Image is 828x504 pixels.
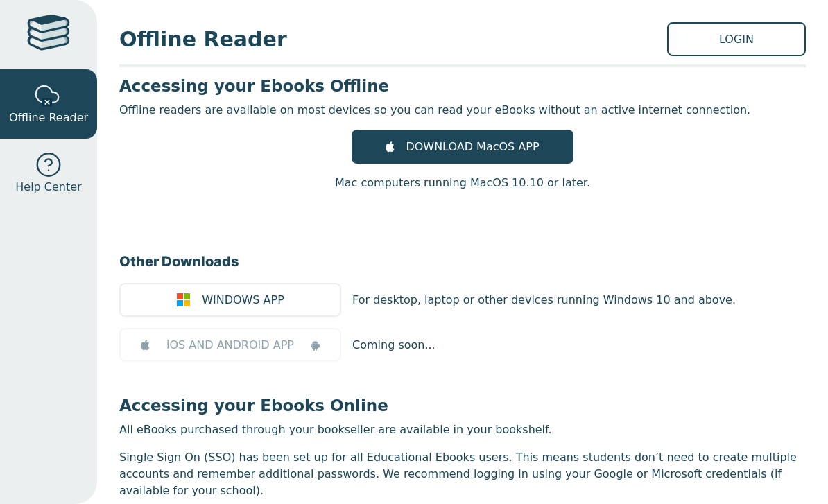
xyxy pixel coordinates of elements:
span: iOS AND ANDROID APP [166,337,294,354]
span: Help Center [15,179,81,195]
h3: Other Downloads [119,251,806,272]
p: Coming soon... [352,337,435,354]
p: All eBooks purchased through your bookseller are available in your bookshelf. [119,422,806,438]
p: Single Sign On (SSO) has been set up for all Educational Ebooks users. This means students don’t ... [119,449,806,499]
h3: Accessing your Ebooks Offline [119,76,806,96]
span: DOWNLOAD MacOS APP [406,139,539,155]
p: Offline readers are available on most devices so you can read your eBooks without an active inter... [119,102,806,119]
a: WINDOWS APP [119,283,341,317]
a: DOWNLOAD MacOS APP [352,130,573,164]
p: Mac computers running MacOS 10.10 or later. [335,175,590,191]
span: Offline Reader [9,110,88,126]
h3: Accessing your Ebooks Online [119,395,806,416]
span: WINDOWS APP [202,292,284,309]
a: LOGIN [667,22,806,56]
p: For desktop, laptop or other devices running Windows 10 and above. [352,292,736,309]
span: Offline Reader [119,24,667,55]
